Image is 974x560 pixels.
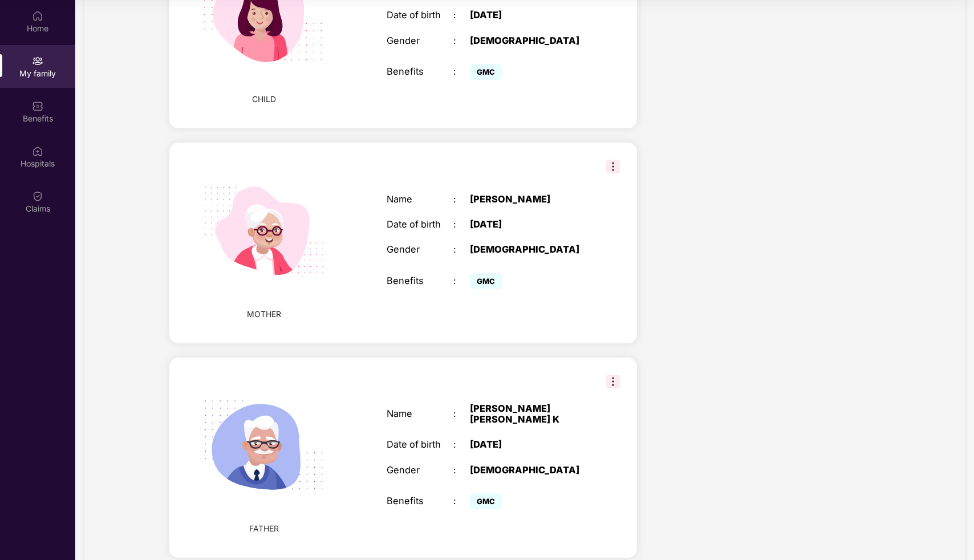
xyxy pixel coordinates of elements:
div: : [453,496,470,506]
div: Gender [387,465,453,476]
div: Date of birth [387,439,453,450]
span: GMC [470,493,502,509]
div: [DATE] [470,439,586,450]
div: Benefits [387,496,453,506]
div: Benefits [387,66,453,77]
div: [PERSON_NAME] [470,194,586,205]
img: svg+xml;base64,PHN2ZyB4bWxucz0iaHR0cDovL3d3dy53My5vcmcvMjAwMC9zdmciIHhtbG5zOnhsaW5rPSJodHRwOi8vd3... [187,369,341,523]
span: GMC [470,273,502,289]
div: : [453,35,470,46]
span: GMC [470,64,502,80]
img: svg+xml;base64,PHN2ZyB3aWR0aD0iMjAiIGhlaWdodD0iMjAiIHZpZXdCb3g9IjAgMCAyMCAyMCIgZmlsbD0ibm9uZSIgeG... [32,55,43,67]
div: [PERSON_NAME] [PERSON_NAME] K [470,403,586,425]
div: : [453,10,470,21]
img: svg+xml;base64,PHN2ZyB3aWR0aD0iMzIiIGhlaWdodD0iMzIiIHZpZXdCb3g9IjAgMCAzMiAzMiIgZmlsbD0ibm9uZSIgeG... [606,375,620,388]
div: : [453,219,470,230]
div: : [453,275,470,286]
div: Benefits [387,275,453,286]
div: [DATE] [470,10,586,21]
div: : [453,465,470,476]
div: [DEMOGRAPHIC_DATA] [470,244,586,255]
div: [DATE] [470,219,586,230]
div: [DEMOGRAPHIC_DATA] [470,35,586,46]
div: Date of birth [387,10,453,21]
div: [DEMOGRAPHIC_DATA] [470,465,586,476]
div: Name [387,408,453,419]
img: svg+xml;base64,PHN2ZyB3aWR0aD0iMzIiIGhlaWdodD0iMzIiIHZpZXdCb3g9IjAgMCAzMiAzMiIgZmlsbD0ibm9uZSIgeG... [606,160,620,173]
span: MOTHER [247,308,281,320]
div: : [453,408,470,419]
div: Name [387,194,453,205]
div: : [453,244,470,255]
div: : [453,66,470,77]
img: svg+xml;base64,PHN2ZyBpZD0iSG9tZSIgeG1sbnM9Imh0dHA6Ly93d3cudzMub3JnLzIwMDAvc3ZnIiB3aWR0aD0iMjAiIG... [32,10,43,22]
img: svg+xml;base64,PHN2ZyBpZD0iSG9zcGl0YWxzIiB4bWxucz0iaHR0cDovL3d3dy53My5vcmcvMjAwMC9zdmciIHdpZHRoPS... [32,145,43,157]
div: Gender [387,35,453,46]
span: CHILD [252,93,276,105]
img: svg+xml;base64,PHN2ZyBpZD0iQ2xhaW0iIHhtbG5zPSJodHRwOi8vd3d3LnczLm9yZy8yMDAwL3N2ZyIgd2lkdGg9IjIwIi... [32,190,43,202]
img: svg+xml;base64,PHN2ZyB4bWxucz0iaHR0cDovL3d3dy53My5vcmcvMjAwMC9zdmciIHdpZHRoPSIyMjQiIGhlaWdodD0iMT... [187,154,341,308]
img: svg+xml;base64,PHN2ZyBpZD0iQmVuZWZpdHMiIHhtbG5zPSJodHRwOi8vd3d3LnczLm9yZy8yMDAwL3N2ZyIgd2lkdGg9Ij... [32,100,43,112]
span: FATHER [249,522,279,535]
div: Date of birth [387,219,453,230]
div: : [453,439,470,450]
div: Gender [387,244,453,255]
div: : [453,194,470,205]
